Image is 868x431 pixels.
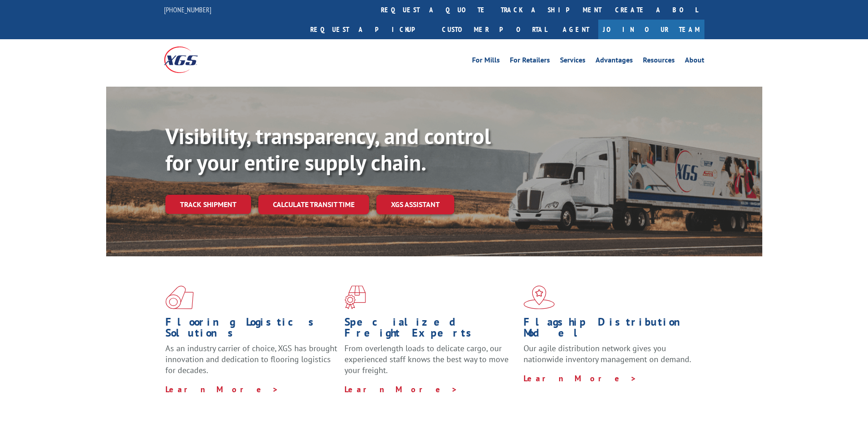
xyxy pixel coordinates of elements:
h1: Flooring Logistics Solutions [165,317,338,343]
span: As an industry carrier of choice, XGS has brought innovation and dedication to flooring logistics... [165,343,337,375]
span: Our agile distribution network gives you nationwide inventory management on demand. [524,343,691,364]
img: xgs-icon-flagship-distribution-model-red [524,286,555,309]
a: Track shipment [165,195,251,214]
p: From overlength loads to delicate cargo, our experienced staff knows the best way to move your fr... [344,343,517,384]
a: Services [560,57,586,67]
a: Learn More > [524,373,637,384]
a: For Mills [472,57,500,67]
b: Visibility, transparency, and control for your entire supply chain. [165,122,491,177]
a: For Retailers [510,57,550,67]
a: Agent [554,20,598,39]
h1: Specialized Freight Experts [344,317,517,343]
a: Learn More > [344,384,458,395]
a: Learn More > [165,384,279,395]
a: Resources [643,57,675,67]
h1: Flagship Distribution Model [524,317,696,343]
img: xgs-icon-total-supply-chain-intelligence-red [165,286,194,309]
a: Customer Portal [435,20,554,39]
a: Join Our Team [598,20,704,39]
a: Advantages [596,57,633,67]
a: Calculate transit time [258,195,369,214]
a: Request a pickup [303,20,435,39]
img: xgs-icon-focused-on-flooring-red [344,286,366,309]
a: [PHONE_NUMBER] [164,5,211,14]
a: About [685,57,704,67]
a: XGS ASSISTANT [376,195,454,214]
